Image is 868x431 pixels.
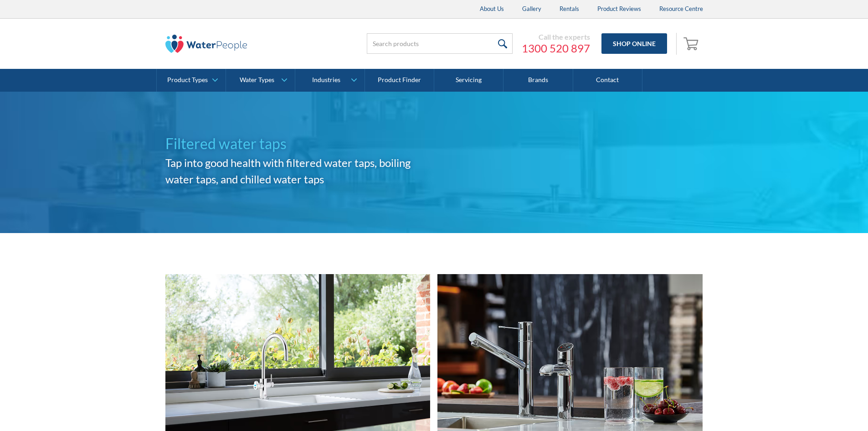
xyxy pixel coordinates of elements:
a: Product Types [157,69,226,92]
input: Search products [367,33,513,54]
a: Water Types [226,69,295,92]
div: Industries [312,76,340,84]
a: Contact [573,69,642,92]
img: shopping cart [683,36,701,51]
a: Product Finder [365,69,434,92]
h1: Filtered water taps [165,133,434,155]
a: Servicing [434,69,503,92]
img: The Water People [165,35,247,53]
a: Industries [295,69,364,92]
a: Brands [503,69,573,92]
a: 1300 520 897 [522,42,590,55]
a: Shop Online [601,33,667,54]
div: Call the experts [522,32,590,42]
div: Product Types [167,76,208,84]
h2: Tap into good health with filtered water taps, boiling water taps, and chilled water taps [165,155,434,187]
a: Open empty cart [681,33,703,55]
div: Water Types [240,76,274,84]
